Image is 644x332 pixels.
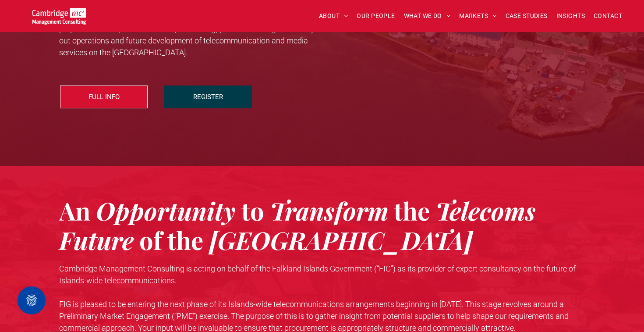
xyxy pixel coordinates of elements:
a: OUR PEOPLE [352,9,399,23]
span: Telecoms Future [59,194,536,256]
a: ABOUT [315,9,353,23]
span: [GEOGRAPHIC_DATA] [209,223,473,256]
img: Go to Homepage [32,8,86,25]
span: to [241,194,264,227]
a: CASE STUDIES [501,9,552,23]
a: WHAT WE DO [400,9,455,23]
a: INSIGHTS [552,9,589,23]
span: Cambridge Management Consulting is acting on behalf of the Falkland Islands Government (“FIG”) as... [59,264,576,285]
a: FULL INFO [60,86,148,108]
span: An [59,194,90,227]
span: FULL INFO [88,86,120,108]
a: REGISTER [164,86,252,108]
span: Opportunity [96,194,235,227]
span: Transform [270,194,389,227]
a: CONTACT [589,9,626,23]
span: the [394,194,430,227]
a: MARKETS [455,9,501,23]
span: REGISTER [193,86,223,108]
span: of the [139,223,203,256]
